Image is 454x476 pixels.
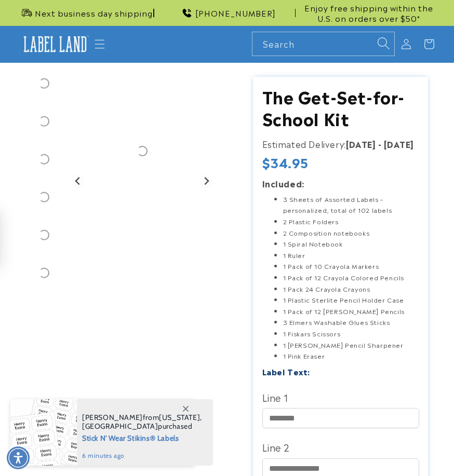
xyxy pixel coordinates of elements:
[26,216,62,253] div: Go to slide 6
[82,413,143,422] span: [PERSON_NAME]
[26,254,62,291] div: Go to slide 7
[300,3,437,23] span: Enjoy free shipping within the U.S. on orders over $50*
[26,141,62,177] div: Go to slide 4
[26,65,62,101] div: Go to slide 2
[346,138,376,150] strong: [DATE]
[262,154,309,170] span: $34.95
[262,177,304,189] strong: Included:
[384,138,414,150] strong: [DATE]
[283,261,419,272] li: 1 Pack of 10 Crayola Markers
[262,86,419,129] h1: The Get-Set-for-School Kit
[199,174,213,188] button: Next slide
[283,238,419,250] li: 1 Spiral Notebook
[283,317,419,328] li: 3 Elmers Washable Glues Sticks
[20,33,91,56] img: Label Land
[283,339,419,351] li: 1 [PERSON_NAME] Pencil Sharpener
[262,389,419,405] label: Line 1
[283,328,419,339] li: 1 Fiskars Scissors
[283,250,419,261] li: 1 Ruler
[71,174,85,188] button: Previous slide
[26,179,62,215] div: Go to slide 5
[82,413,202,431] span: from , purchased
[283,306,419,317] li: 1 Pack of 12 [PERSON_NAME] Pencils
[195,8,276,18] span: [PHONE_NUMBER]
[26,103,62,139] div: Go to slide 3
[283,294,419,306] li: 1 Plastic Sterlite Pencil Holder Case
[262,365,311,377] label: Label Text:
[82,421,158,431] span: [GEOGRAPHIC_DATA]
[88,33,111,56] summary: Menu
[283,194,419,216] li: 3 Sheets of Assorted Labels – personalized, total of 102 labels
[262,137,419,152] p: Estimated Delivery:
[262,439,419,455] label: Line 2
[283,216,419,227] li: 2 Plastic Folders
[283,227,419,239] li: 2 Composition notebooks
[378,138,382,150] strong: -
[283,350,419,362] li: 1 Pink Eraser
[16,29,95,59] a: Label Land
[7,446,30,469] div: Accessibility Menu
[159,413,200,422] span: [US_STATE]
[35,8,153,18] span: Next business day shipping
[283,272,419,283] li: 1 Pack of 12 Crayola Colored Pencils
[372,32,395,55] button: Search
[283,283,419,295] li: 1 Pack 24 Crayola Crayons
[26,77,227,291] media-gallery: Gallery Viewer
